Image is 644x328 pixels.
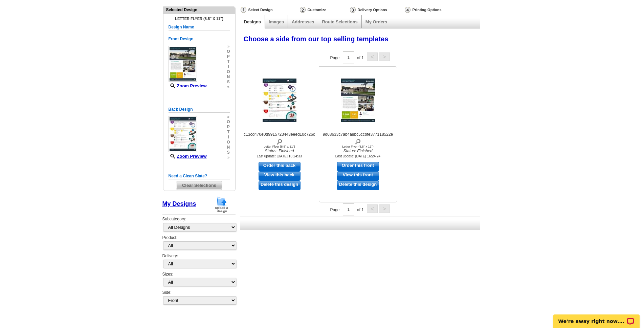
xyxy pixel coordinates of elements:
div: 9d68633c7ab4a8bc5ccbfe377118522e [321,132,395,145]
span: o [227,140,230,145]
a: View this back [259,171,301,181]
h5: Need a Clean Slate? [169,173,230,179]
span: Choose a side from our top selling templates [244,35,388,43]
a: Zoom Preview [169,154,207,159]
a: Addresses [292,19,314,24]
span: i [227,135,230,140]
div: Delivery Options [349,6,404,15]
h4: Letter Flyer (8.5" x 11") [169,17,230,21]
img: 9d68633c7ab4a8bc5ccbfe377118522e [341,79,375,122]
a: Route Selections [322,19,357,24]
span: s [227,150,230,155]
span: » [227,114,230,119]
a: View this front [337,171,379,181]
div: Select Design [240,6,299,15]
img: view design details [355,137,361,145]
img: Select Design [241,7,246,13]
div: Sizes: [162,271,236,290]
span: o [227,49,230,54]
span: » [227,44,230,49]
img: c13cd470e0d9915723443eeed10c726c [263,79,296,122]
h5: Front Design [169,36,230,42]
button: < [367,204,378,213]
img: Delivery Options [350,7,356,13]
span: Page [330,55,339,60]
i: Status: Finished [321,148,395,154]
a: Zoom Preview [169,83,207,88]
button: > [379,52,390,61]
span: p [227,125,230,130]
span: o [227,119,230,125]
img: small-thumb.jpg [169,116,197,152]
span: i [227,64,230,69]
small: Last update: [DATE] 16:24:24 [335,154,380,158]
span: n [227,74,230,80]
button: < [367,52,378,61]
div: Printing Options [404,6,464,13]
a: Delete this design [337,181,379,190]
img: view design details [276,137,283,145]
span: » [227,85,230,90]
img: Customize [300,7,306,13]
a: My Designs [162,200,196,207]
small: Last update: [DATE] 16:24:33 [257,154,302,158]
span: Page [330,207,339,212]
span: of 1 [357,55,364,60]
a: Designs [244,19,261,24]
span: o [227,69,230,74]
iframe: LiveChat chat widget [549,307,644,328]
div: Letter Flyer (8.5" x 11") [321,145,395,148]
a: Images [269,19,284,24]
h5: Design Name [169,24,230,30]
span: p [227,54,230,59]
a: use this design [337,162,379,171]
span: t [227,59,230,64]
span: Clear Selections [176,181,222,190]
div: Subcategory: [162,216,236,235]
h5: Back Design [169,106,230,113]
img: upload-design [213,196,230,213]
div: Customize [299,6,349,13]
span: of 1 [357,207,364,212]
span: t [227,130,230,135]
span: n [227,145,230,150]
div: Letter Flyer (8.5" x 11") [242,145,317,148]
img: small-thumb.jpg [169,46,197,82]
div: Selected Design [163,7,235,13]
img: Printing Options & Summary [405,7,410,13]
span: s [227,80,230,85]
a: use this design [259,162,301,171]
div: Delivery: [162,253,236,271]
a: My Orders [365,19,387,24]
a: Delete this design [259,181,301,190]
span: » [227,155,230,160]
button: > [379,204,390,213]
i: Status: Finished [242,148,317,154]
div: c13cd470e0d9915723443eeed10c726c [242,132,317,145]
div: Side: [162,290,236,305]
div: Product: [162,235,236,253]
